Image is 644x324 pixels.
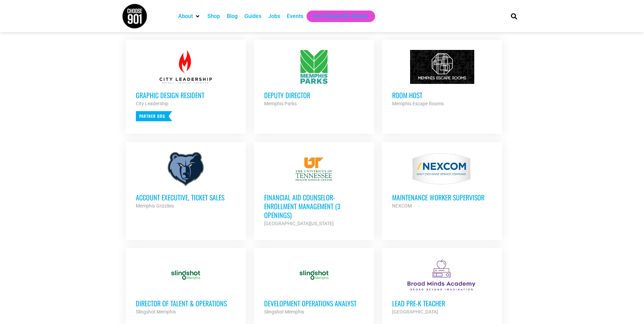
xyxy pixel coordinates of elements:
[136,101,168,106] strong: City Leadership
[508,11,519,22] div: Search
[136,299,236,308] h3: Director of Talent & Operations
[136,203,174,209] strong: Memphis Grizzlies
[287,12,303,20] a: Events
[392,309,438,314] strong: [GEOGRAPHIC_DATA]
[268,12,280,20] a: Jobs
[313,12,368,20] a: Get Choose901 Emails
[264,193,364,219] h3: Financial Aid Counselor-Enrollment Management (3 Openings)
[254,142,374,238] a: Financial Aid Counselor-Enrollment Management (3 Openings) [GEOGRAPHIC_DATA][US_STATE]
[264,299,364,308] h3: Development Operations Analyst
[392,91,492,100] h3: Room Host
[136,193,236,202] h3: Account Executive, Ticket Sales
[126,142,246,220] a: Account Executive, Ticket Sales Memphis Grizzlies
[254,40,374,118] a: Deputy Director Memphis Parks
[136,309,176,314] strong: Slingshot Memphis
[392,203,412,209] strong: NEXCOM
[382,142,502,220] a: MAINTENANCE WORKER SUPERVISOR NEXCOM
[392,193,492,202] h3: MAINTENANCE WORKER SUPERVISOR
[126,40,246,131] a: Graphic Design Resident City Leadership Partner Org
[264,221,334,226] strong: [GEOGRAPHIC_DATA][US_STATE]
[264,91,364,100] h3: Deputy Director
[264,101,297,106] strong: Memphis Parks
[264,309,304,314] strong: Slingshot Memphis
[175,11,499,22] nav: Main nav
[136,111,172,121] p: Partner Org
[382,40,502,118] a: Room Host Memphis Escape Rooms
[392,101,444,106] strong: Memphis Escape Rooms
[392,299,492,308] h3: Lead Pre-K Teacher
[207,12,220,20] a: Shop
[178,12,193,20] a: About
[227,12,238,20] a: Blog
[244,12,261,20] a: Guides
[175,11,204,22] div: About
[136,91,236,100] h3: Graphic Design Resident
